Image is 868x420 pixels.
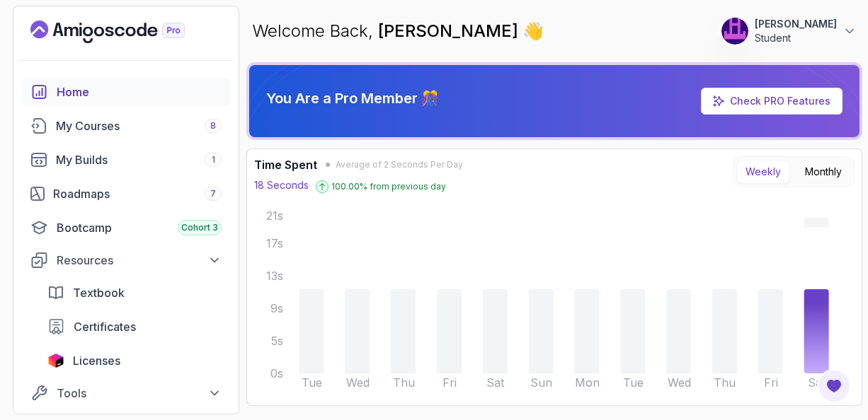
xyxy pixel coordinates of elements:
[721,18,748,45] img: user profile image
[755,31,837,45] p: Student
[346,376,370,390] tspan: Wed
[575,376,600,390] tspan: Mon
[755,17,837,31] p: [PERSON_NAME]
[270,367,283,380] tspan: 0s
[74,318,136,335] span: Certificates
[210,188,216,199] span: 7
[210,120,216,132] span: 8
[39,346,230,375] a: licenses
[442,376,457,390] tspan: Fri
[254,156,317,173] h3: Time Spent
[56,151,222,168] div: My Builds
[22,146,230,174] a: builds
[22,180,230,208] a: roadmaps
[302,376,322,390] tspan: Tue
[73,284,125,301] span: Textbook
[331,181,446,192] p: 100.00 % from previous day
[181,222,218,233] span: Cohort 3
[47,354,64,368] img: jetbrains icon
[57,252,222,269] div: Resources
[30,21,217,43] a: Landing page
[486,376,505,390] tspan: Sat
[22,380,230,406] button: Tools
[701,88,843,115] a: Check PRO Features
[378,21,522,41] span: [PERSON_NAME]
[56,117,222,134] div: My Courses
[336,159,463,170] span: Average of 2 Seconds Per Day
[796,160,851,184] button: Monthly
[521,18,546,44] span: 👋
[271,334,283,348] tspan: 5s
[530,376,552,390] tspan: Sun
[721,17,857,45] button: user profile image[PERSON_NAME]Student
[808,376,826,390] tspan: Sat
[714,376,736,390] tspan: Thu
[53,185,222,202] div: Roadmaps
[817,369,851,403] button: Open Feedback Button
[212,154,215,165] span: 1
[393,376,415,390] tspan: Thu
[764,376,778,390] tspan: Fri
[57,83,222,100] div: Home
[266,209,283,223] tspan: 21s
[39,313,230,341] a: certificates
[22,247,230,273] button: Resources
[73,352,120,369] span: Licenses
[266,88,439,108] p: You Are a Pro Member 🎊
[22,112,230,140] a: courses
[22,214,230,242] a: bootcamp
[254,178,309,192] p: 18 Seconds
[270,302,283,315] tspan: 9s
[39,279,230,307] a: textbook
[266,269,283,283] tspan: 13s
[623,376,644,390] tspan: Tue
[266,237,283,250] tspan: 17s
[668,376,691,390] tspan: Wed
[57,219,222,236] div: Bootcamp
[730,95,830,107] a: Check PRO Features
[252,20,544,42] p: Welcome Back,
[736,160,790,184] button: Weekly
[22,78,230,106] a: home
[57,385,222,402] div: Tools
